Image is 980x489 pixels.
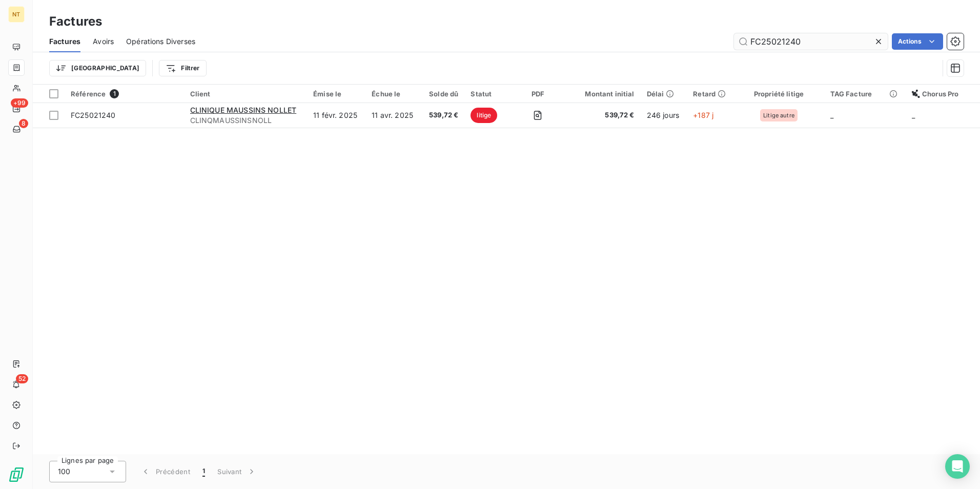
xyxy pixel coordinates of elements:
span: _ [830,111,833,119]
button: Précédent [134,461,196,482]
span: Référence [71,90,106,98]
span: 8 [19,119,28,128]
div: NT [8,6,25,23]
span: Litige autre [763,112,794,118]
button: Filtrer [159,60,206,76]
div: PDF [518,90,558,98]
div: Open Intercom Messenger [945,454,970,479]
div: Émise le [313,90,359,98]
span: Avoirs [93,36,114,47]
div: Chorus Pro [912,90,974,98]
img: Logo LeanPay [8,466,25,483]
span: 1 [202,466,205,477]
h3: Factures [49,12,102,31]
div: Solde dû [427,90,458,98]
div: Retard [693,90,727,98]
input: Rechercher [734,33,888,50]
span: _ [912,111,915,119]
div: Statut [471,90,505,98]
span: 1 [110,89,119,98]
span: Opérations Diverses [126,36,195,47]
button: Suivant [211,461,263,482]
span: 52 [16,374,28,383]
div: Délai [647,90,681,98]
span: CLINQMAUSSINSNOLL [190,115,301,126]
button: Actions [892,33,943,50]
div: Client [190,90,301,98]
span: +99 [11,98,28,108]
div: TAG Facture [830,90,900,98]
td: 11 avr. 2025 [365,103,421,128]
span: 100 [58,466,70,477]
button: [GEOGRAPHIC_DATA] [49,60,146,76]
span: 539,72 € [427,110,458,120]
span: +187 j [693,111,713,119]
span: FC25021240 [71,111,116,119]
button: 1 [196,461,211,482]
td: 11 févr. 2025 [307,103,365,128]
span: Factures [49,36,80,47]
span: litige [471,108,497,123]
td: 246 jours [641,103,687,128]
span: CLINIQUE MAUSSINS NOLLET [190,106,297,114]
div: Propriété litige [740,90,818,98]
div: Montant initial [570,90,635,98]
div: Échue le [372,90,415,98]
span: 539,72 € [570,110,635,120]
